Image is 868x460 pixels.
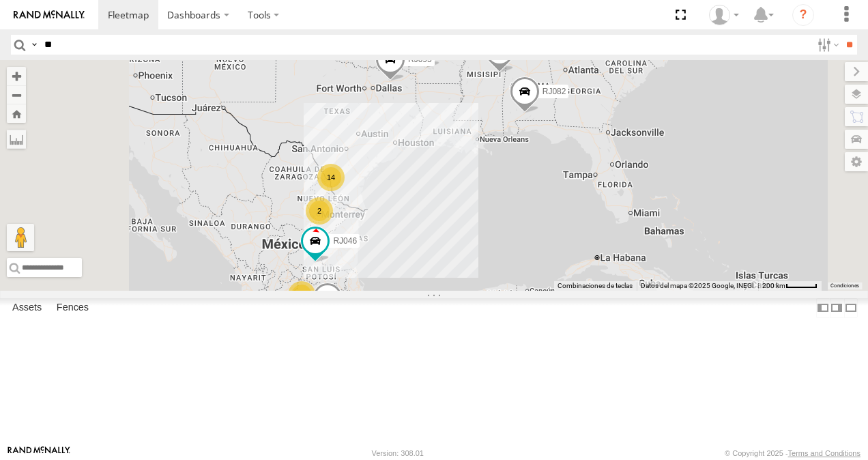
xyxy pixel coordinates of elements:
[641,282,754,289] span: Datos del mapa ©2025 Google, INEGI
[542,87,566,96] span: RJ082
[830,283,859,289] a: Condiciones (se abre en una nueva pestaña)
[288,281,315,308] div: 3
[816,298,830,318] label: Dock Summary Table to the Left
[704,5,744,25] div: XPD GLOBAL
[845,152,868,171] label: Map Settings
[8,446,70,460] a: Visit our Website
[408,55,432,65] span: RJ095
[14,10,85,20] img: rand-logo.svg
[333,236,357,246] span: RJ046
[29,35,40,55] label: Search Query
[758,281,822,291] button: Escala del mapa: 200 km por 43 píxeles
[812,35,841,55] label: Search Filter Options
[762,282,785,289] span: 200 km
[50,298,96,317] label: Fences
[558,281,633,291] button: Combinaciones de teclas
[7,224,34,251] button: Arrastra el hombrecito naranja al mapa para abrir Street View
[725,449,860,457] div: © Copyright 2025 -
[792,4,814,26] i: ?
[788,449,860,457] a: Terms and Conditions
[317,164,345,191] div: 14
[7,67,26,85] button: Zoom in
[7,104,26,123] button: Zoom Home
[7,130,26,149] label: Measure
[5,298,48,317] label: Assets
[844,298,858,318] label: Hide Summary Table
[306,197,333,225] div: 2
[830,298,843,318] label: Dock Summary Table to the Right
[372,449,424,457] div: Version: 308.01
[7,85,26,104] button: Zoom out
